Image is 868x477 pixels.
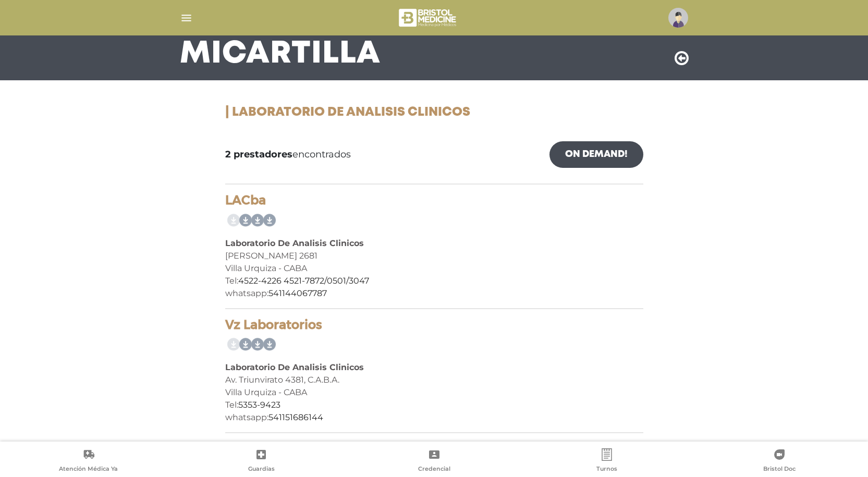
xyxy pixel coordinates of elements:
[2,448,175,475] a: Atención Médica Ya
[225,238,364,248] b: Laboratorio De Analisis Clinicos
[225,317,643,333] h4: Vz Laboratorios
[238,400,280,410] a: 5353-9423
[418,465,450,474] span: Credencial
[268,288,327,298] a: 541144067787
[668,8,688,28] img: profile-placeholder.svg
[248,465,275,474] span: Guardias
[763,465,796,474] span: Bristol Doc
[225,399,643,411] div: Tel:
[225,374,643,386] div: Av. Triunvirato 4381, C.A.B.A.
[225,148,351,162] span: encontrados
[225,287,643,300] div: whatsapp:
[225,105,643,120] h1: | Laboratorio De Analisis Clinicos
[180,11,193,25] img: Cober_menu-lines-white.svg
[180,41,381,68] h3: Mi Cartilla
[225,275,643,287] div: Tel:
[549,141,643,168] a: On Demand!
[397,5,459,30] img: bristol-medicine-blanco.png
[348,448,520,475] a: Credencial
[596,465,617,474] span: Turnos
[225,250,643,262] div: [PERSON_NAME] 2681
[225,149,292,160] b: 2 prestadores
[225,262,643,275] div: Villa Urquiza - CABA
[693,448,866,475] a: Bristol Doc
[238,276,369,286] a: 4522-4226 4521-7872/0501/3047
[175,448,347,475] a: Guardias
[225,362,364,372] b: Laboratorio De Analisis Clinicos
[225,193,643,208] h4: LACba
[225,411,643,424] div: whatsapp:
[520,448,693,475] a: Turnos
[225,386,643,399] div: Villa Urquiza - CABA
[268,412,323,422] a: 541151686144
[59,465,118,474] span: Atención Médica Ya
